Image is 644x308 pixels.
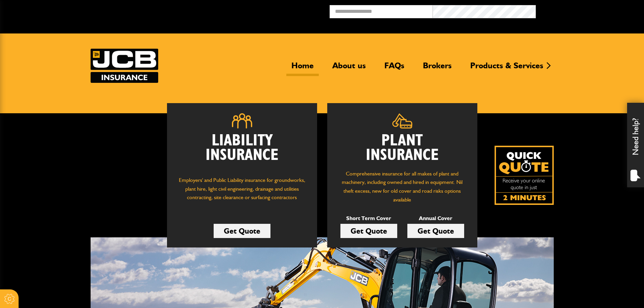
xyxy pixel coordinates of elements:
h2: Liability Insurance [177,134,307,169]
p: Short Term Cover [340,214,397,223]
div: Need help? [627,103,644,187]
a: About us [327,61,371,76]
a: JCB Insurance Services [91,49,158,83]
button: Broker Login [536,5,639,16]
p: Annual Cover [407,214,464,223]
p: Comprehensive insurance for all makes of plant and machinery, including owned and hired in equipm... [337,169,467,204]
a: Get Quote [407,224,464,238]
a: Home [286,61,319,76]
img: Quick Quote [495,146,554,205]
img: JCB Insurance Services logo [91,49,158,83]
a: Brokers [418,61,457,76]
a: FAQs [379,61,409,76]
a: Get Quote [214,224,270,238]
a: Get your insurance quote isn just 2-minutes [495,146,554,205]
p: Employers' and Public Liability insurance for groundworks, plant hire, light civil engineering, d... [177,176,307,208]
a: Get Quote [340,224,397,238]
h2: Plant Insurance [337,134,467,163]
a: Products & Services [465,61,548,76]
